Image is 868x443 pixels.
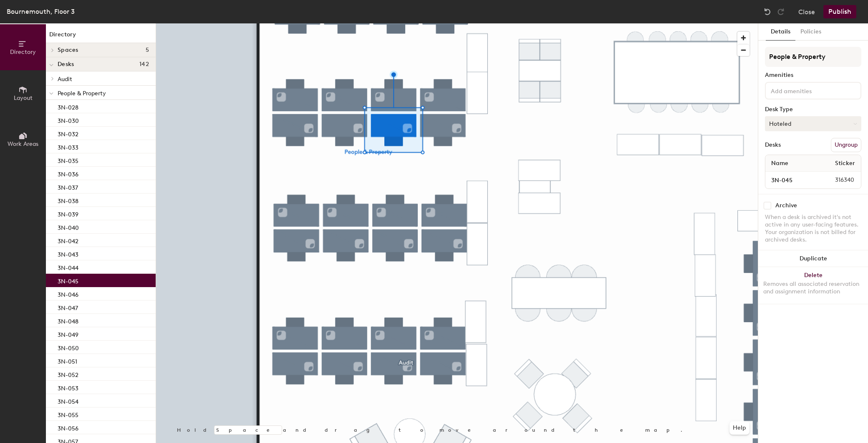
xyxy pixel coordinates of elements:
p: 3N-036 [58,168,78,178]
span: Desks [58,61,74,68]
div: Removes all associated reservation and assignment information [763,280,863,295]
span: Sticker [831,156,859,171]
p: 3N-054 [58,396,78,405]
button: Details [766,23,795,41]
p: 3N-045 [58,275,78,285]
p: 3N-051 [58,356,77,365]
p: 3N-028 [58,102,78,111]
span: Layout [14,94,33,102]
p: 3N-053 [58,382,78,392]
p: 3N-037 [58,182,78,191]
p: 3N-044 [58,262,78,272]
p: 3N-040 [58,222,79,232]
h1: Directory [46,30,156,43]
button: Hoteled [765,116,861,131]
span: Audit [58,76,72,83]
p: 3N-030 [58,115,79,125]
span: Directory [10,48,36,56]
button: Help [729,421,749,435]
span: 316340 [815,176,859,185]
p: 3N-042 [58,235,78,245]
div: Desks [765,142,781,148]
input: Unnamed desk [767,174,815,186]
span: People & Property [58,90,106,97]
button: DeleteRemoves all associated reservation and assignment information [758,267,868,304]
p: 3N-049 [58,329,78,339]
span: 142 [139,61,149,68]
p: 3N-046 [58,289,78,298]
span: Spaces [58,47,78,53]
p: 3N-056 [58,423,78,432]
p: 3N-032 [58,128,78,138]
button: Publish [823,5,856,18]
span: Work Areas [8,140,38,148]
p: 3N-033 [58,142,78,151]
p: 3N-048 [58,316,78,325]
div: Desk Type [765,106,861,113]
button: Ungroup [831,138,861,152]
p: 3N-043 [58,249,78,258]
input: Add amenities [769,85,844,95]
span: Name [767,156,792,171]
p: 3N-039 [58,209,78,218]
p: 3N-035 [58,155,78,165]
div: When a desk is archived it's not active in any user-facing features. Your organization is not bil... [765,214,861,244]
p: 3N-038 [58,195,78,205]
p: 3N-047 [58,302,78,312]
p: 3N-052 [58,369,78,379]
p: 3N-055 [58,409,78,419]
img: Undo [763,8,772,16]
div: Archive [775,202,797,209]
button: Duplicate [758,250,868,267]
button: Close [798,5,815,18]
button: Policies [795,23,826,41]
div: Bournemouth, Floor 3 [7,6,75,17]
p: 3N-050 [58,342,79,352]
img: Redo [777,8,785,16]
div: Amenities [765,72,861,79]
span: 5 [146,47,149,53]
